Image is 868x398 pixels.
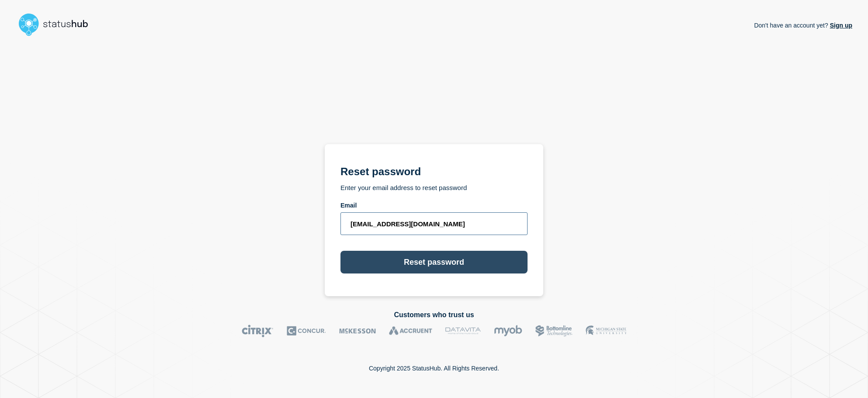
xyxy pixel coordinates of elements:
[828,22,852,29] a: Sign up
[340,164,528,179] h1: Reset password
[369,365,499,372] p: Copyright 2025 StatusHub. All Rights Reserved.
[340,202,357,209] span: Email
[16,10,99,38] img: StatusHub logo
[340,212,528,235] input: email input
[339,325,376,337] img: McKesson logo
[287,325,326,337] img: Concur logo
[340,251,528,273] button: Reset password
[242,325,274,337] img: Citrix logo
[340,184,528,197] h2: Enter your email address to reset password
[535,325,573,337] img: Bottomline logo
[389,325,432,337] img: Accruent logo
[16,311,852,319] h2: Customers who trust us
[445,325,481,337] img: DataVita logo
[754,15,852,36] p: Don't have an account yet?
[586,325,626,337] img: MSU logo
[494,325,522,337] img: myob logo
